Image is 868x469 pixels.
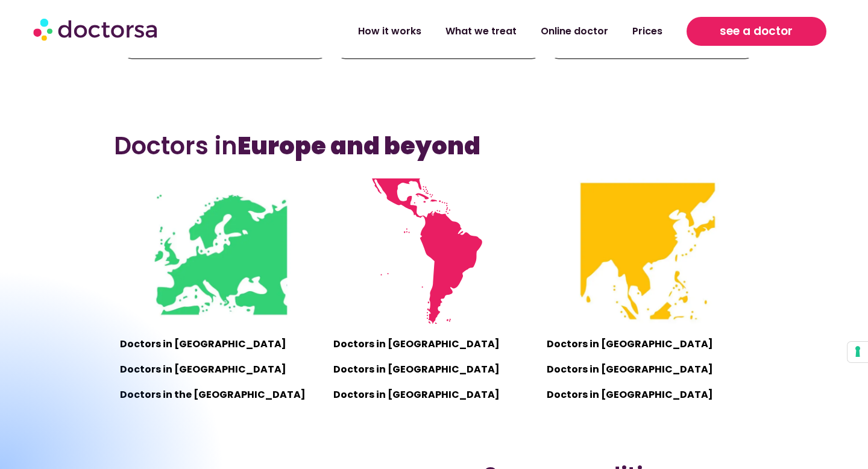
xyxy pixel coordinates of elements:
img: Mini map of the countries where Doctorsa is available - Latin America [362,178,507,324]
p: Doctors in [GEOGRAPHIC_DATA] [547,361,748,378]
a: What we treat [433,17,529,45]
nav: Menu [230,17,674,45]
p: Doctors in [GEOGRAPHIC_DATA] [333,336,535,353]
p: Doctors in [GEOGRAPHIC_DATA] [547,336,748,353]
a: Prices [620,17,675,45]
img: Mini map of the countries where Doctorsa is available - Europe, UK and Turkey [148,178,293,324]
p: Doctors in [GEOGRAPHIC_DATA] [333,386,535,403]
span: see a doctor [720,22,793,41]
a: How it works [346,17,433,45]
b: Europe and beyond [237,129,480,163]
a: Online doctor [529,17,620,45]
button: Your consent preferences for tracking technologies [848,342,868,362]
p: Doctors in [GEOGRAPHIC_DATA] [547,386,748,403]
img: Mini map of the countries where Doctorsa is available - Southeast Asia [575,178,720,324]
p: Doctors in [GEOGRAPHIC_DATA] [333,361,535,378]
h3: Doctors in [114,131,755,160]
a: see a doctor [687,17,826,46]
